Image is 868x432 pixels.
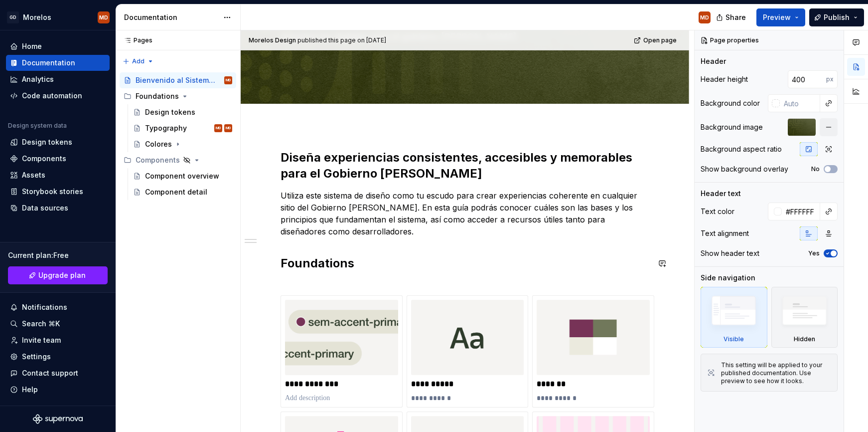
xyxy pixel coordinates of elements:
[811,165,820,173] label: No
[129,184,236,200] a: Component detail
[124,12,218,22] div: Documentation
[701,144,782,154] div: Background aspect ratio
[701,74,748,84] div: Header height
[120,36,152,44] div: Pages
[701,98,760,108] div: Background color
[129,104,236,120] a: Design tokens
[120,152,236,168] div: Components
[33,414,83,424] svg: Supernova Logo
[537,300,650,375] img: 4ae1473c-a588-4428-bc56-6f4f3bda8035.png
[6,200,110,216] a: Data sources
[6,382,110,398] button: Help
[701,56,726,66] div: Header
[22,302,67,312] div: Notifications
[22,368,78,378] div: Contact support
[701,164,788,174] div: Show background overlay
[6,316,110,332] button: Search ⌘K
[22,154,66,164] div: Components
[701,273,755,283] div: Side navigation
[631,33,681,47] a: Open page
[129,136,236,152] a: Colores
[8,266,108,284] a: Upgrade plan
[6,332,110,348] a: Invite team
[226,75,231,85] div: MD
[120,54,157,68] button: Add
[6,55,110,71] a: Documentation
[701,207,734,216] div: Text color
[711,8,752,26] button: Share
[22,91,82,101] div: Code automation
[6,151,110,167] a: Components
[22,187,83,197] div: Storybook stories
[721,361,831,385] div: This setting will be applied to your published documentation. Use preview to see how it looks.
[411,300,524,375] img: a985ef4f-6717-48a1-b5be-309b4aa9834f.png
[725,12,746,22] span: Share
[281,150,649,182] h2: Diseña experiencias consistentes, accesibles y memorables para el Gobierno [PERSON_NAME]
[145,187,207,197] div: Component detail
[8,122,67,130] div: Design system data
[22,319,60,329] div: Search ⌘K
[23,12,51,22] div: Morelos
[120,72,236,88] a: Bienvenido al Sistema de Diseño del Gobierno [PERSON_NAME]MD
[782,203,820,220] input: Auto
[22,170,45,180] div: Assets
[763,12,791,22] span: Preview
[826,75,834,83] p: px
[120,72,236,200] div: Page tree
[701,189,741,199] div: Header text
[2,6,114,28] button: GDMorelosMD
[132,57,145,65] span: Add
[22,137,72,147] div: Design tokens
[643,36,677,44] span: Open page
[794,335,815,343] div: Hidden
[22,385,38,395] div: Help
[701,248,759,258] div: Show header text
[38,270,86,280] span: Upgrade plan
[6,365,110,381] button: Contact support
[129,168,236,184] a: Component overview
[700,13,709,21] div: MD
[136,91,179,101] div: Foundations
[6,134,110,150] a: Design tokens
[22,352,51,362] div: Settings
[285,300,398,375] img: 41c26d6b-1455-4826-9958-b1e2f96dd01a.png
[120,88,236,104] div: Foundations
[145,107,195,117] div: Design tokens
[756,8,805,26] button: Preview
[22,74,54,84] div: Analytics
[6,299,110,315] button: Notifications
[788,70,826,88] input: Auto
[136,75,218,85] div: Bienvenido al Sistema de Diseño del Gobierno [PERSON_NAME]
[22,58,75,68] div: Documentation
[771,287,838,348] div: Hidden
[701,287,767,348] div: Visible
[297,36,386,44] div: published this page on [DATE]
[6,71,110,87] a: Analytics
[281,190,649,237] p: Utiliza este sistema de diseño como tu escudo para crear experiencias coherente en cualquier siti...
[808,249,820,257] label: Yes
[281,255,649,287] h2: Foundations
[824,12,850,22] span: Publish
[701,122,763,132] div: Background image
[809,8,864,26] button: Publish
[701,228,749,238] div: Text alignment
[22,335,61,345] div: Invite team
[6,38,110,54] a: Home
[22,41,42,51] div: Home
[723,335,744,343] div: Visible
[129,120,236,136] a: TypographyMDMD
[780,94,820,112] input: Auto
[136,155,180,165] div: Components
[145,139,172,149] div: Colores
[145,171,219,181] div: Component overview
[6,167,110,183] a: Assets
[145,123,187,133] div: Typography
[226,123,231,133] div: MD
[22,203,68,213] div: Data sources
[6,184,110,200] a: Storybook stories
[249,36,296,44] span: Morelos Design
[6,88,110,104] a: Code automation
[6,349,110,365] a: Settings
[99,13,108,21] div: MD
[216,123,221,133] div: MD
